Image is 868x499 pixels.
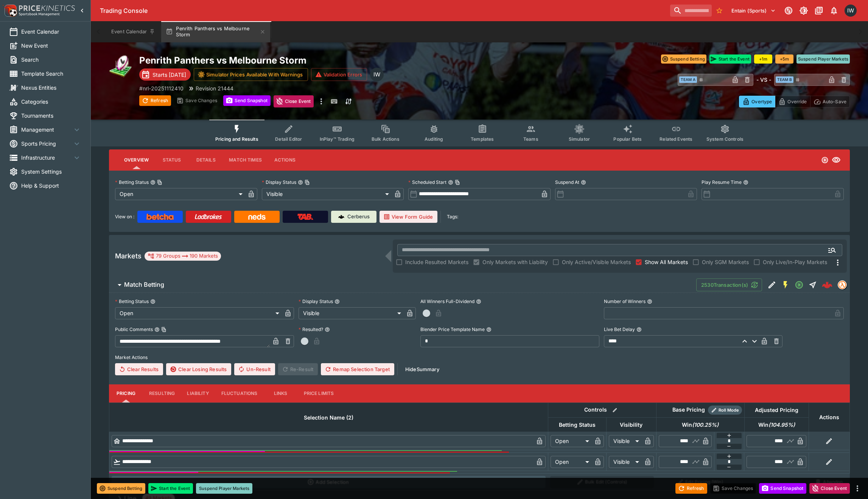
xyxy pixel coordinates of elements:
button: Suspend Player Markets [196,483,252,494]
span: New Event [21,42,81,50]
div: Ian Wright [370,68,384,81]
span: Only Live/In-Play Markets [763,258,827,266]
img: Ladbrokes [194,214,222,220]
button: Copy To Clipboard [455,180,460,185]
img: Sportsbook Management [19,12,60,16]
h2: Copy To Clipboard [139,54,495,66]
button: more [853,484,862,493]
button: 2530Transaction(s) [696,278,762,291]
button: Toggle light/dark mode [797,4,810,17]
div: Base Pricing [669,405,708,415]
h5: Markets [115,252,142,260]
button: Straight [806,278,820,292]
svg: More [833,258,842,267]
button: Details [189,151,223,169]
p: Copy To Clipboard [139,84,184,92]
button: Number of Winners [647,299,652,304]
button: Start the Event [709,54,751,64]
img: PriceKinetics Logo [2,3,17,18]
button: Refresh [675,483,707,494]
p: Revision 21444 [196,84,233,92]
img: logo-cerberus--red.svg [822,280,832,290]
button: Un-Result [234,363,275,375]
button: Bulk Edit (Controls) [550,476,654,488]
div: Open [115,188,245,200]
button: All Winners Full-Dividend [476,299,481,304]
button: Live Bet Delay [636,327,642,332]
p: Suspend At [555,179,579,185]
div: Open [551,435,592,447]
button: Event Calendar [107,21,160,42]
div: tradingmodel [838,280,847,289]
span: Selection Name (2) [296,413,362,422]
span: Simulator [569,136,590,142]
button: Copy To Clipboard [157,180,162,185]
span: InPlay™ Trading [320,136,355,142]
img: TabNZ [297,214,313,220]
div: Trading Console [100,7,667,15]
button: Validation Errors [311,68,367,81]
label: View on : [115,211,134,223]
span: Sports Pricing [21,140,72,148]
button: View Form Guide [380,211,437,223]
svg: Visible [832,155,841,165]
p: Scheduled Start [408,179,446,185]
button: Notifications [827,4,841,17]
th: Controls [548,403,656,417]
button: Remap Selection Target [321,363,394,375]
span: Categories [21,98,81,106]
svg: Open [795,280,804,289]
button: Ian Wright [842,2,859,19]
button: Resulting [143,384,181,403]
button: Betting StatusCopy To Clipboard [150,180,156,185]
button: Copy To Clipboard [305,180,310,185]
label: Market Actions [115,352,844,363]
p: Public Comments [115,326,153,333]
th: Actions [809,403,849,432]
button: SGM Enabled [779,278,792,292]
h6: - VS - [756,76,771,84]
button: more [317,95,326,107]
span: Team B [776,76,793,83]
span: Only Markets with Liability [482,258,548,266]
div: 79 Groups 190 Markets [148,252,218,261]
p: All Winners Full-Dividend [420,298,474,305]
button: Public CommentsCopy To Clipboard [154,327,160,332]
button: Open [792,278,806,292]
span: Detail Editor [275,136,302,142]
button: Liability [181,384,215,403]
button: Edit Detail [765,278,779,292]
button: Links [264,384,298,403]
div: Show/hide Price Roll mode configuration. [708,406,742,415]
label: Tags: [447,211,458,223]
p: Auto-Save [823,98,846,106]
img: Cerberus [338,214,344,220]
button: Fluctuations [215,384,264,403]
button: Start the Event [148,483,193,494]
button: Match Times [223,151,268,169]
span: Only SGM Markets [702,258,749,266]
button: Play Resume Time [743,180,748,185]
button: Pricing [109,384,143,403]
p: Number of Winners [604,298,646,305]
span: Roll Mode [716,407,742,414]
button: Betting Status [150,299,156,304]
button: Price Limits [298,384,340,403]
p: Cerberus [347,213,370,221]
div: c78ce057-5cea-4617-8f21-91303fe38a73 [822,280,832,290]
span: System Settings [21,168,81,176]
p: Display Status [262,179,296,185]
span: Team A [679,76,697,83]
span: Pricing and Results [215,136,258,142]
p: Display Status [299,298,333,305]
p: Starts [DATE] [152,71,186,79]
button: Clear Results [115,363,163,375]
button: Close Event [274,95,314,107]
p: Betting Status [115,298,149,305]
span: Templates [471,136,494,142]
span: Search [21,56,81,64]
img: rugby_league.png [109,54,133,79]
div: Event type filters [209,120,750,146]
span: Only Active/Visible Markets [562,258,631,266]
span: Event Calendar [21,28,81,36]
